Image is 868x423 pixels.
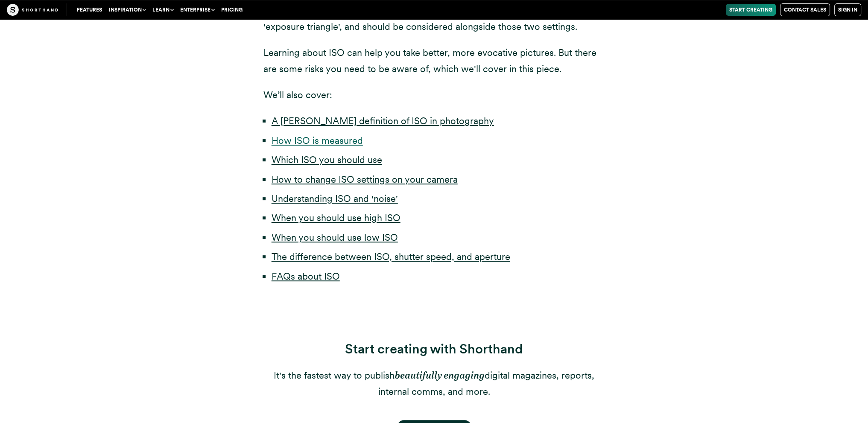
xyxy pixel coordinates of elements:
[7,4,58,16] img: The Craft
[263,87,605,103] p: We’ll also cover:
[272,232,398,243] a: When you should use low ISO
[272,174,458,185] a: How to change ISO settings on your camera
[263,45,605,77] p: Learning about ISO can help you take better, more evocative pictures. But there are some risks yo...
[272,135,363,146] a: How ISO is measured
[263,341,605,357] h3: Start creating with Shorthand
[263,368,605,400] p: It's the fastest way to publish digital magazines, reports, internal comms, and more.
[272,251,510,262] a: The difference between ISO, shutter speed, and aperture
[149,4,177,16] button: Learn
[218,4,246,16] a: Pricing
[395,370,485,381] em: beautifully engaging
[272,115,494,126] a: A [PERSON_NAME] definition of ISO in photography
[272,154,382,165] a: Which ISO you should use
[177,4,218,16] button: Enterprise
[726,4,776,16] a: Start Creating
[73,4,105,16] a: Features
[272,193,398,204] a: Understanding ISO and 'noise'
[105,4,149,16] button: Inspiration
[834,3,861,16] a: Sign in
[272,212,400,223] a: When you should use high ISO
[272,271,340,282] a: FAQs about ISO
[780,3,830,16] a: Contact Sales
